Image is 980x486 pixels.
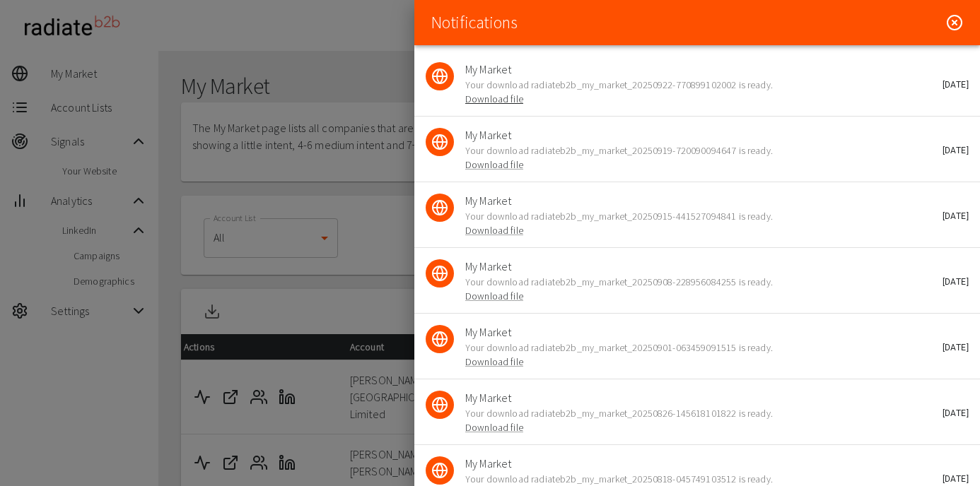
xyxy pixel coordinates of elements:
a: Download file [465,158,523,171]
p: Your download radiateb2b_my_market_20250919-720090094647 is ready. [465,143,946,172]
p: Your download radiateb2b_my_market_20250922-770899102002 is ready. [465,78,946,106]
span: My Market [465,455,946,472]
span: My Market [465,324,946,340]
a: Download file [465,355,523,368]
span: [DATE] [943,211,969,221]
p: Your download radiateb2b_my_market_20250901-063459091515 is ready. [465,340,946,369]
span: My Market [465,258,946,275]
p: Your download radiateb2b_my_market_20250915-441527094841 is ready. [465,209,946,237]
span: My Market [465,389,946,406]
a: Download file [465,93,523,105]
a: Download file [465,290,523,302]
span: [DATE] [943,80,969,90]
span: [DATE] [943,408,969,418]
p: Your download radiateb2b_my_market_20250826-145618101822 is ready. [465,406,946,434]
span: My Market [465,61,946,78]
span: My Market [465,192,946,209]
a: Download file [465,421,523,434]
span: [DATE] [943,277,969,287]
h2: Notifications [431,13,517,33]
span: [DATE] [943,343,969,352]
p: Your download radiateb2b_my_market_20250908-228956084255 is ready. [465,275,946,303]
a: Download file [465,224,523,237]
span: [DATE] [943,474,969,484]
span: [DATE] [943,146,969,155]
span: My Market [465,126,946,143]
